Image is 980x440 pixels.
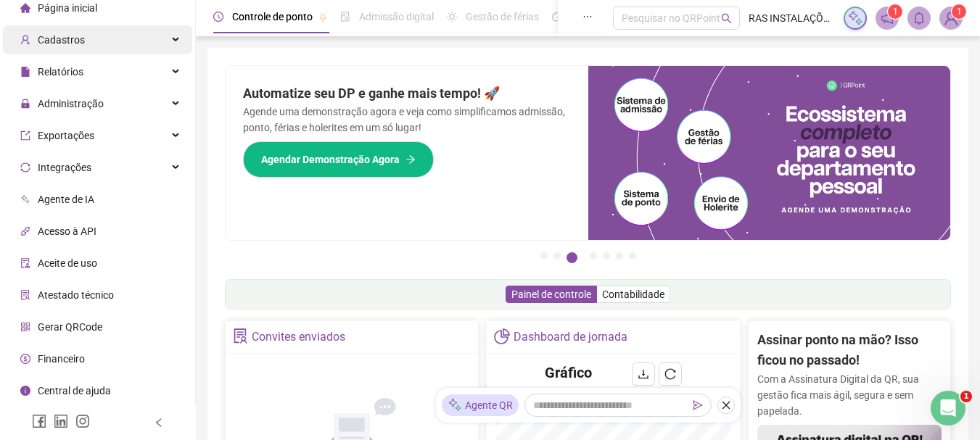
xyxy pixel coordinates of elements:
span: 1 [893,7,898,17]
span: user-add [20,35,30,45]
h2: Automatize seu DP e ganhe mais tempo! 🚀 [243,83,571,104]
button: 1 [540,252,548,260]
button: 5 [603,252,610,260]
p: Agende uma demonstração agora e veja como simplificamos admissão, ponto, férias e holerites em um... [243,104,571,136]
span: lock [20,99,30,109]
span: send [693,400,703,410]
button: 6 [616,252,623,260]
span: Página inicial [38,2,97,14]
span: solution [20,290,30,300]
span: facebook [32,414,46,428]
img: banner%2Fd57e337e-a0d3-4837-9615-f134fc33a8e6.png [588,66,951,240]
span: Exportações [38,130,94,141]
img: sparkle-icon.fc2bf0ac1784a2077858766a79e2daf3.svg [448,398,462,413]
span: dashboard [552,12,562,22]
span: pushpin [318,13,327,22]
span: Relatórios [38,66,83,78]
span: Contabilidade [602,289,664,300]
span: 1 [957,7,962,17]
span: home [20,3,30,13]
button: 2 [553,252,561,260]
h2: Assinar ponto na mão? Isso ficou no passado! [757,330,942,371]
p: Com a Assinatura Digital da QR, sua gestão fica mais ágil, segura e sem papelada. [757,371,942,419]
span: Gestão de férias [466,11,539,22]
span: Controle de ponto [232,11,313,22]
span: Gerar QRCode [38,321,102,333]
span: api [20,226,30,236]
button: 3 [567,252,577,263]
img: sparkle-icon.fc2bf0ac1784a2077858766a79e2daf3.svg [847,10,863,26]
span: Acesso à API [38,225,96,237]
span: Financeiro [38,353,85,365]
span: audit [20,258,30,268]
div: Agente QR [442,394,519,416]
span: solution [233,328,248,344]
span: Aceite de uso [38,257,97,269]
span: Agendar Demonstração Agora [261,151,400,167]
sup: Atualize o seu contato no menu Meus Dados [952,4,966,19]
span: notification [881,12,894,25]
span: Painel de controle [511,289,591,300]
span: export [20,130,30,141]
span: download [638,368,649,380]
span: arrow-right [405,154,416,165]
button: 7 [629,252,636,260]
button: Agendar Demonstração Agora [243,141,434,178]
div: Convites enviados [252,325,345,349]
span: info-circle [20,386,30,396]
span: clock-circle [213,12,223,22]
span: file-done [340,12,350,22]
span: pie-chart [494,328,509,344]
span: search [721,13,732,24]
span: 1 [960,391,972,402]
span: dollar [20,354,30,364]
span: Admissão digital [359,11,434,22]
span: qrcode [20,322,30,332]
span: close [721,400,731,410]
span: Agente de IA [38,194,94,205]
span: sync [20,162,30,173]
span: reload [664,368,676,380]
span: linkedin [54,414,68,428]
button: 4 [590,252,597,260]
span: instagram [75,414,90,428]
span: file [20,67,30,77]
sup: 1 [888,4,902,19]
div: Dashboard de jornada [514,325,627,349]
span: Integrações [38,162,91,173]
span: bell [913,12,926,25]
span: Administração [38,98,104,109]
span: left [154,418,164,428]
span: Atestado técnico [38,289,114,301]
span: Central de ajuda [38,385,111,397]
span: sun [447,12,457,22]
span: Cadastros [38,34,85,46]
img: 85064 [940,7,962,29]
span: ellipsis [582,12,593,22]
span: RAS INSTALAÇÕES ELÉTRICAS LTDA [749,10,835,26]
iframe: Intercom live chat [931,391,965,426]
h4: Gráfico [545,362,592,383]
